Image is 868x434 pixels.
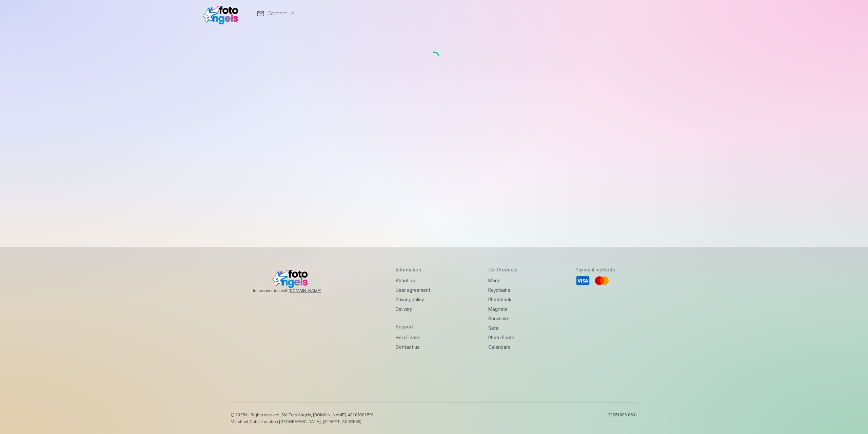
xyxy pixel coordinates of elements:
a: Keychains [488,285,517,295]
a: Delivery [396,304,430,314]
a: [DOMAIN_NAME] [289,288,338,294]
p: Merchant Outlet Location [GEOGRAPHIC_DATA], [STREET_ADDRESS] [231,419,374,424]
span: In cooperation with [253,288,338,294]
h5: Payment methods [575,266,615,273]
a: Sets [488,323,517,333]
p: © 2025 All Rights reserved. , [231,412,374,418]
a: Souvenirs [488,314,517,323]
a: User agreement [396,285,430,295]
li: Visa [575,273,590,288]
li: Mastercard [594,273,609,288]
h5: Our products [488,266,517,273]
a: Privacy policy [396,295,430,304]
span: SIA Foto Angels, [DOMAIN_NAME]. 40103901591 [281,413,374,417]
p: 20251008.0601 [608,412,637,424]
img: /v1 [203,3,242,24]
a: Photobook [488,295,517,304]
a: Help Center [396,333,430,342]
a: Magnets [488,304,517,314]
a: Contact us [396,342,430,352]
a: About us [396,276,430,285]
a: Photo prints [488,333,517,342]
a: Mugs [488,276,517,285]
h5: Support [396,323,430,330]
h5: Information [396,266,430,273]
a: Calendars [488,342,517,352]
